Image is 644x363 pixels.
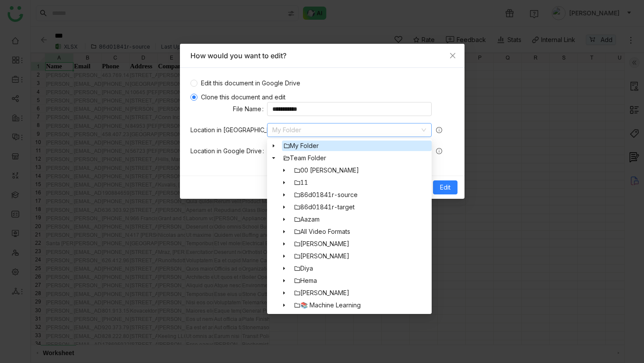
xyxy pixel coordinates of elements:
[294,215,320,223] span: Aazam
[272,123,426,137] nz-select-item: My Folder
[292,300,432,310] nz-tree-node-title: 📚 Machine Learning
[294,166,359,174] span: 00 [PERSON_NAME]
[294,191,358,198] span: 86d01841r-source
[282,141,432,151] nz-tree-node-title: My Folder
[292,263,432,274] nz-tree-node-title: Diya
[292,275,432,286] nz-tree-node-title: Hema
[284,154,326,162] span: Team Folder
[294,264,313,272] span: Diya
[294,179,308,186] span: 11
[197,78,304,88] span: Edit this document in Google Drive
[233,104,267,114] label: File Name
[292,251,432,261] nz-tree-node-title: Chiru Folder
[292,214,432,225] nz-tree-node-title: Aazam
[284,142,319,149] span: My Folder
[292,190,432,200] nz-tree-node-title: 86d01841r-source
[294,301,361,309] span: 📚 Machine Learning
[441,44,465,67] button: Close
[294,203,355,211] span: 86d01841r-target
[292,165,432,176] nz-tree-node-title: 00 Arif Folder
[292,312,432,323] nz-tree-node-title: new content enabled
[292,239,432,249] nz-tree-node-title: bhupendra
[294,289,349,296] span: [PERSON_NAME]
[292,226,432,237] nz-tree-node-title: All Video Formats
[292,177,432,188] nz-tree-node-title: 11
[190,125,285,135] div: Location in [GEOGRAPHIC_DATA]
[197,92,289,102] span: Clone this document and edit
[440,183,450,192] span: Edit
[190,146,262,156] div: Location in Google Drive
[190,51,454,60] div: How would you want to edit?
[294,252,349,260] span: [PERSON_NAME]
[433,180,457,194] button: Edit
[282,153,432,163] nz-tree-node-title: Team Folder
[294,240,349,247] span: [PERSON_NAME]
[292,202,432,212] nz-tree-node-title: 86d01841r-target
[294,277,317,284] span: Hema
[294,314,362,321] span: new content enabled
[294,228,350,235] span: All Video Formats
[292,288,432,298] nz-tree-node-title: karthick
